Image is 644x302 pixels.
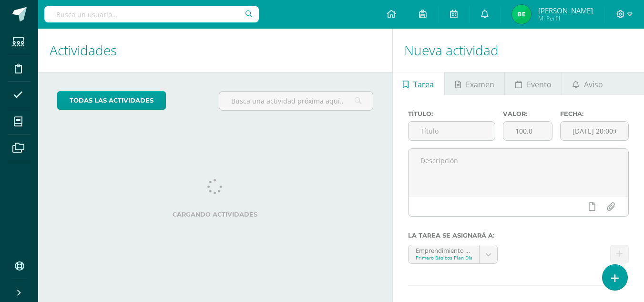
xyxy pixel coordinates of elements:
img: f7106a063b35fc0c9083a10b44e430d1.png [512,5,531,24]
input: Puntos máximos [503,122,552,140]
label: Fecha: [560,110,629,117]
label: Valor: [503,110,552,117]
span: Tarea [413,73,434,96]
a: todas las Actividades [57,91,166,110]
a: Aviso [562,72,613,95]
span: Mi Perfil [538,14,593,22]
div: Primero Básicos Plan Diario [416,254,472,261]
input: Busca un usuario... [44,6,259,22]
a: Evento [505,72,562,95]
input: Fecha de entrega [561,122,628,140]
a: Tarea [393,72,444,95]
a: Examen [445,72,504,95]
h1: Nueva actividad [404,29,633,72]
h1: Actividades [50,29,381,72]
input: Busca una actividad próxima aquí... [219,92,372,110]
span: Evento [527,73,552,96]
a: Emprendimiento para la Productividad y Desarrollo 'A'Primero Básicos Plan Diario [409,245,497,263]
span: Aviso [584,73,603,96]
input: Título [409,122,495,140]
label: La tarea se asignará a: [408,232,629,239]
span: [PERSON_NAME] [538,6,593,15]
label: Cargando actividades [57,211,373,218]
label: Título: [408,110,496,117]
span: Examen [466,73,494,96]
div: Emprendimiento para la Productividad y Desarrollo 'A' [416,245,472,254]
